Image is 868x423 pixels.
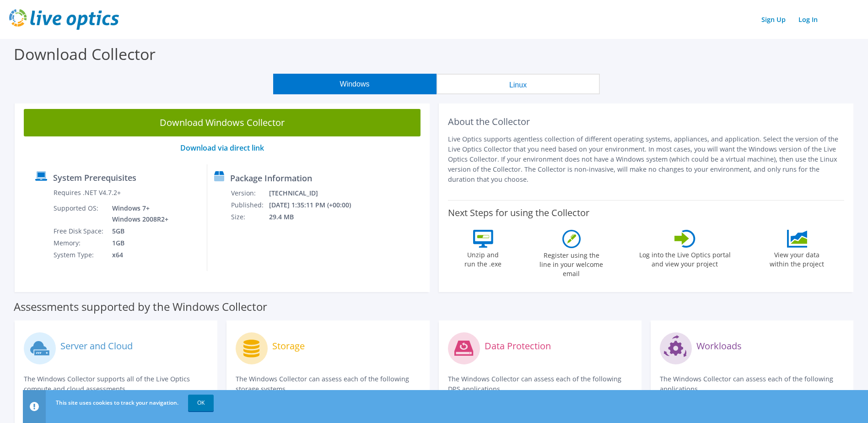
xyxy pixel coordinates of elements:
[9,9,119,30] img: live_optics_svg.svg
[462,248,504,269] label: Unzip and run the .exe
[269,199,363,211] td: [DATE] 1:35:11 PM (+00:00)
[24,374,208,394] p: The Windows Collector supports all of the Live Optics compute and cloud assessments.
[53,173,136,182] label: System Prerequisites
[230,174,312,183] label: Package Information
[236,374,420,394] p: The Windows Collector can assess each of the following storage systems.
[448,374,632,394] p: The Windows Collector can assess each of the following DPS applications.
[105,249,170,261] td: x64
[269,187,363,199] td: [TECHNICAL_ID]
[231,211,269,223] td: Size:
[448,207,589,218] label: Next Steps for using the Collector
[794,13,822,26] a: Log In
[53,225,105,237] td: Free Disk Space:
[180,143,264,153] a: Download via direct link
[437,74,600,94] button: Linux
[24,109,421,136] a: Download Windows Collector
[231,187,269,199] td: Version:
[660,374,844,394] p: The Windows Collector can assess each of the following applications.
[231,199,269,211] td: Published:
[53,249,105,261] td: System Type:
[60,342,133,351] label: Server and Cloud
[448,116,845,127] h2: About the Collector
[53,237,105,249] td: Memory:
[272,342,305,351] label: Storage
[537,248,606,278] label: Register using the line in your welcome email
[273,74,437,94] button: Windows
[105,237,170,249] td: 1GB
[696,342,742,351] label: Workloads
[56,399,178,407] span: This site uses cookies to track your navigation.
[639,248,731,269] label: Log into the Live Optics portal and view your project
[53,202,105,225] td: Supported OS:
[105,225,170,237] td: 5GB
[764,248,830,269] label: View your data within the project
[757,13,790,26] a: Sign Up
[269,211,363,223] td: 29.4 MB
[485,342,551,351] label: Data Protection
[54,188,121,197] label: Requires .NET V4.7.2+
[14,43,156,65] label: Download Collector
[448,134,845,184] p: Live Optics supports agentless collection of different operating systems, appliances, and applica...
[105,202,170,225] td: Windows 7+ Windows 2008R2+
[14,302,267,311] label: Assessments supported by the Windows Collector
[188,395,214,411] a: OK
